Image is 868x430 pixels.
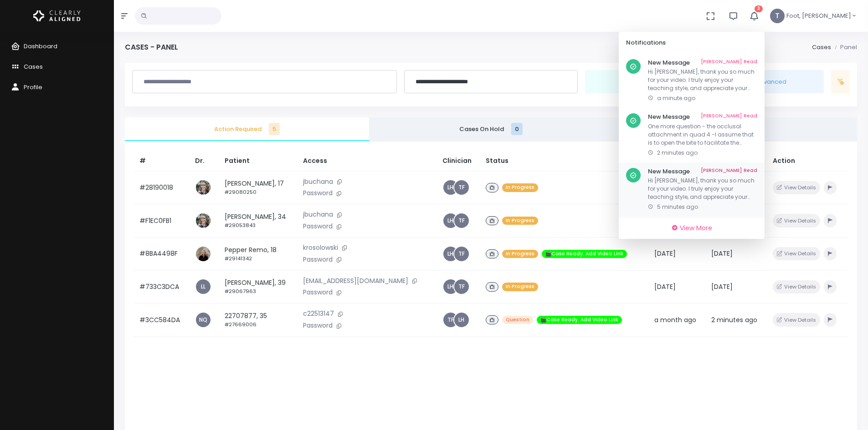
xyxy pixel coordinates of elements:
button: View Details [773,280,820,293]
td: [PERSON_NAME], 39 [219,270,298,304]
a: LL [196,279,211,294]
span: T [770,9,785,23]
button: View Details [773,214,820,227]
div: scrollable content [619,54,765,217]
span: [DATE] [654,249,676,258]
h6: New Message [648,168,757,175]
th: Status [480,151,649,172]
td: #28190018 [134,171,190,204]
a: LH [443,213,458,228]
span: a minute ago [657,94,695,102]
a: New Message[PERSON_NAME] ReadOne more question - the occlusal attachment in quad 4 -I assume that... [619,108,765,162]
span: Foot, [PERSON_NAME] [786,11,851,20]
a: New Message[PERSON_NAME] ReadHi [PERSON_NAME], thank you so much for your video. I truly enjoy yo... [619,54,765,108]
span: Cases [24,62,43,71]
th: Dr. [190,151,219,172]
img: Logo Horizontal [33,6,81,25]
span: In Progress [502,183,538,192]
span: LH [443,180,458,195]
p: One more question - the occlusal attachment in quad 4 -I assume that is to open the bite to facil... [648,122,757,147]
span: In Progress [502,283,538,291]
a: TF [454,180,469,195]
span: In Progress [502,217,538,225]
li: Panel [831,43,857,52]
a: LH [454,313,469,327]
span: a month ago [654,315,696,324]
a: TF [454,279,469,294]
p: [EMAIL_ADDRESS][DOMAIN_NAME] [303,276,431,286]
span: 2 minutes ago [711,315,757,324]
th: # [134,151,190,172]
td: #733C3DCA [134,270,190,304]
a: NQ [196,313,211,327]
span: [DATE] [654,282,676,291]
button: Advanced [708,70,824,94]
small: #29067963 [225,288,256,295]
span: 5 minutes ago [657,203,698,211]
p: Hi [PERSON_NAME], thank you so much for your video. I truly enjoy your teaching style, and apprec... [648,68,757,92]
a: [PERSON_NAME] Read [701,59,757,66]
p: Password [303,321,431,331]
p: jbuchana [303,177,431,187]
h4: Cases - Panel [125,43,178,51]
button: View Details [773,313,820,326]
p: krosolowski [303,243,431,253]
h6: New Message [648,59,757,66]
td: Pepper Remo, 18 [219,237,298,270]
p: Password [303,222,431,232]
span: [DATE] [711,249,733,258]
th: Clinician [437,151,480,172]
span: [DATE] [711,282,733,291]
a: [PERSON_NAME] Read [701,113,757,121]
span: 🎬Case Ready. Add Video Link [537,316,622,324]
h6: Notifications [626,39,746,46]
span: TF [443,313,458,327]
th: Action [767,151,848,172]
a: New Message[PERSON_NAME] ReadHi [PERSON_NAME], thank you so much for your video. I truly enjoy yo... [619,162,765,217]
span: Cases On Hold [376,125,606,134]
span: Dashboard [24,42,57,51]
a: [PERSON_NAME] Read [701,168,757,175]
p: jbuchana [303,210,431,220]
span: Profile [24,83,42,91]
td: #3CC584DA [134,304,190,337]
span: In Progress [502,250,538,258]
td: [PERSON_NAME], 17 [219,171,298,204]
small: #27669006 [225,321,257,328]
td: 22707877, 35 [219,304,298,337]
span: 3 [755,5,763,12]
button: Find Cases [585,70,701,94]
span: 0 [511,123,523,135]
p: Password [303,188,431,198]
span: 2 minutes ago [657,149,698,157]
small: #29080250 [225,188,257,196]
th: Patient [219,151,298,172]
th: Access [298,151,437,172]
span: 🎬Case Ready. Add Video Link [542,250,627,258]
small: #29141342 [225,255,252,262]
p: Password [303,288,431,298]
a: TF [454,247,469,261]
span: Question [502,316,533,324]
button: View Details [773,247,820,260]
a: TF [454,213,469,228]
span: 5 [269,123,280,135]
a: LH [443,247,458,261]
td: #8BA4498F [134,237,190,270]
div: 3 [619,32,765,239]
p: c22513147 [303,309,431,319]
span: View More [680,223,712,233]
a: View More [622,221,761,235]
td: [PERSON_NAME], 34 [219,204,298,238]
a: LH [443,279,458,294]
td: #F1EC0FB1 [134,204,190,238]
button: View Details [773,181,820,194]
